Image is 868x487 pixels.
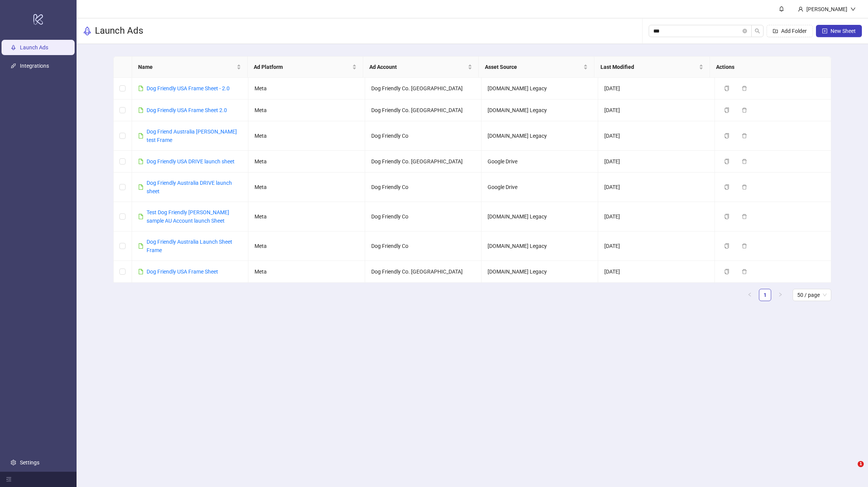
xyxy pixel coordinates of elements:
[781,28,807,34] span: Add Folder
[365,99,482,121] td: Dog Friendly Co. [GEOGRAPHIC_DATA]
[481,173,598,202] td: Google Drive
[248,231,365,261] td: Meta
[248,261,365,283] td: Meta
[365,231,482,261] td: Dog Friendly Co
[365,121,482,151] td: Dog Friendly Co
[363,57,479,78] th: Ad Account
[481,231,598,261] td: [DOMAIN_NAME] Legacy
[248,99,365,121] td: Meta
[724,133,729,138] span: copy
[20,44,48,50] a: Launch Ads
[774,289,786,301] button: right
[138,214,144,219] span: file
[724,86,729,91] span: copy
[774,289,786,301] li: Next Page
[365,151,482,173] td: Dog Friendly Co. [GEOGRAPHIC_DATA]
[742,159,747,164] span: delete
[724,269,729,274] span: copy
[138,184,144,190] span: file
[138,107,144,113] span: file
[755,28,760,34] span: search
[138,133,144,138] span: file
[95,25,143,37] h3: Launch Ads
[742,29,747,33] button: close-circle
[147,129,237,143] a: Dog Friend Australia [PERSON_NAME] test Frame
[724,184,729,190] span: copy
[481,78,598,99] td: [DOMAIN_NAME] Legacy
[594,57,710,78] th: Last Modified
[742,184,747,190] span: delete
[485,63,582,71] span: Asset Source
[759,289,771,301] li: 1
[138,86,144,91] span: file
[724,243,729,249] span: copy
[147,209,229,224] a: Test Dog Friendly [PERSON_NAME] sample AU Account launch Sheet
[248,57,363,78] th: Ad Platform
[742,214,747,219] span: delete
[248,202,365,231] td: Meta
[724,159,729,164] span: copy
[744,289,756,301] button: left
[481,151,598,173] td: Google Drive
[248,173,365,202] td: Meta
[724,214,729,219] span: copy
[598,99,715,121] td: [DATE]
[83,26,92,36] span: rocket
[365,261,482,283] td: Dog Friendly Co. [GEOGRAPHIC_DATA]
[138,269,144,274] span: file
[147,107,227,113] a: Dog Friendly USA Frame Sheet 2.0
[858,461,864,467] span: 1
[481,99,598,121] td: [DOMAIN_NAME] Legacy
[742,107,747,113] span: delete
[147,269,218,275] a: Dog Friendly USA Frame Sheet
[365,78,482,99] td: Dog Friendly Co. [GEOGRAPHIC_DATA]
[778,292,783,297] span: right
[747,292,752,297] span: left
[798,7,803,12] span: user
[598,202,715,231] td: [DATE]
[742,133,747,138] span: delete
[248,121,365,151] td: Meta
[773,28,778,34] span: folder-add
[365,202,482,231] td: Dog Friendly Co
[797,289,827,301] span: 50 / page
[759,289,771,301] a: 1
[598,261,715,283] td: [DATE]
[779,6,784,11] span: bell
[803,5,850,13] div: [PERSON_NAME]
[598,78,715,99] td: [DATE]
[816,25,862,37] button: New Sheet
[767,25,813,37] button: Add Folder
[248,151,365,173] td: Meta
[481,202,598,231] td: [DOMAIN_NAME] Legacy
[842,461,860,479] iframe: Intercom live chat
[850,7,856,12] span: down
[6,477,11,482] span: menu-fold
[147,85,230,91] a: Dog Friendly USA Frame Sheet - 2.0
[20,459,39,466] a: Settings
[147,239,232,253] a: Dog Friendly Australia Launch Sheet Frame
[744,289,756,301] li: Previous Page
[369,63,466,71] span: Ad Account
[724,107,729,113] span: copy
[822,28,827,34] span: plus-square
[598,231,715,261] td: [DATE]
[254,63,351,71] span: Ad Platform
[710,57,826,78] th: Actions
[793,289,831,301] div: Page Size
[742,86,747,91] span: delete
[138,243,144,249] span: file
[830,28,856,34] span: New Sheet
[138,159,144,164] span: file
[742,269,747,274] span: delete
[248,78,365,99] td: Meta
[598,173,715,202] td: [DATE]
[742,243,747,249] span: delete
[138,63,235,71] span: Name
[147,158,235,165] a: Dog Friendly USA DRIVE launch sheet
[365,173,482,202] td: Dog Friendly Co
[147,180,232,194] a: Dog Friendly Australia DRIVE launch sheet
[481,261,598,283] td: [DOMAIN_NAME] Legacy
[20,63,49,69] a: Integrations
